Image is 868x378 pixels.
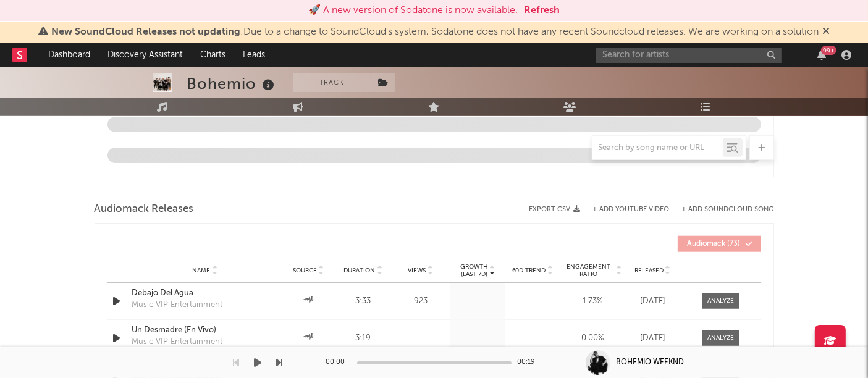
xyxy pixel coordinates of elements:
[581,206,670,213] div: + Add YouTube Video
[628,295,678,308] div: [DATE]
[339,295,388,308] div: 3:33
[686,240,743,248] span: ( 73 )
[563,295,622,308] div: 1.73 %
[628,332,678,345] div: [DATE]
[821,46,836,55] div: 99 +
[51,27,819,37] span: : Due to a change to SoundCloud's system, Sodatone does not have any recent Soundcloud releases. ...
[634,267,664,274] span: Released
[408,267,426,274] span: Views
[394,295,447,308] div: 923
[51,27,240,37] span: New SoundCloud Releases not updating
[132,287,278,300] a: Debajo Del Agua
[817,50,826,60] button: 99+
[563,332,622,345] div: 0.00 %
[617,357,685,368] div: BOHEMIO.WEEKND
[293,267,317,274] span: Source
[682,206,774,213] button: + Add SoundCloud Song
[99,43,192,67] a: Discovery Assistant
[192,267,210,274] span: Name
[192,43,234,67] a: Charts
[293,73,371,92] button: Track
[822,27,830,37] span: Dismiss
[524,3,560,18] button: Refresh
[234,43,274,67] a: Leads
[592,143,723,153] input: Search by song name or URL
[688,240,726,248] span: Audiomack
[596,48,782,63] input: Search for artists
[132,324,278,337] a: Un Desmadre (En Vivo)
[343,267,375,274] span: Duration
[678,236,761,252] button: Audiomack(73)
[460,271,488,278] p: (Last 7d)
[132,336,223,348] div: Music VIP Entertainment
[308,3,518,18] div: 🚀 A new version of Sodatone is now available.
[187,73,278,94] div: Bohemio
[326,355,351,370] div: 00:00
[40,43,99,67] a: Dashboard
[95,202,194,217] span: Audiomack Releases
[518,355,542,370] div: 00:19
[460,263,488,271] p: Growth
[339,332,388,345] div: 3:19
[563,263,615,278] span: Engagement Ratio
[512,267,546,274] span: 60D Trend
[132,299,223,311] div: Music VIP Entertainment
[670,206,774,213] button: + Add SoundCloud Song
[593,206,670,213] button: + Add YouTube Video
[529,206,581,213] button: Export CSV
